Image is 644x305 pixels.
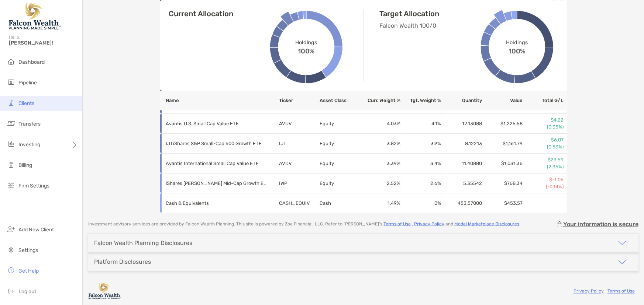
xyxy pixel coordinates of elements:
[523,183,564,190] p: (-0.14%)
[509,45,526,55] span: 100%
[380,9,494,18] h4: Target Allocation
[7,78,16,87] img: pipeline icon
[319,154,360,173] td: Equity
[18,80,37,86] span: Pipeline
[401,193,441,213] td: 0 %
[618,239,627,248] img: icon arrow
[319,114,360,134] td: Equity
[18,183,49,189] span: Firm Settings
[482,154,523,173] td: $1,031.36
[414,221,444,227] a: Privacy Policy
[401,114,441,134] td: 4.1 %
[482,173,523,193] td: $768.34
[360,154,401,173] td: 3.39 %
[401,173,441,193] td: 2.6 %
[7,57,16,66] img: dashboard icon
[7,266,16,275] img: get-help icon
[7,98,16,107] img: clients icon
[523,124,564,130] p: (0.35%)
[7,225,16,234] img: add_new_client icon
[166,139,269,148] p: IJTiShares S&P Small-Cap 600 Growth ETF
[360,134,401,154] td: 3.82 %
[166,179,269,188] p: iShares Russell Mid-Cap Growth ETF
[18,227,54,233] span: Add New Client
[454,221,519,227] a: Model Marketplace Disclosures
[574,289,604,294] a: Privacy Policy
[482,134,523,154] td: $1,161.79
[18,141,40,148] span: Investing
[295,39,317,45] span: Holdings
[88,283,121,299] img: company logo
[523,117,564,123] p: $4.22
[18,162,32,168] span: Billing
[298,45,315,55] span: 100%
[401,154,441,173] td: 3.4 %
[94,239,192,246] div: Falcon Wealth Planning Disclosures
[279,154,319,173] td: AVDV
[279,134,319,154] td: IJT
[442,114,482,134] td: 12.13088
[166,119,269,128] p: Avantis U.S. Small Cap Value ETF
[279,90,319,110] th: Ticker
[523,164,564,170] p: (2.35%)
[18,121,41,127] span: Transfers
[7,245,16,254] img: settings icon
[442,173,482,193] td: 5.35542
[523,137,564,143] p: $6.07
[523,157,564,163] p: $23.59
[166,199,269,208] p: Cash & Equivalents
[442,90,482,110] th: Quantity
[523,144,564,150] p: (0.53%)
[18,268,39,274] span: Get Help
[7,160,16,169] img: billing icon
[506,39,528,45] span: Holdings
[442,134,482,154] td: 8.12213
[18,247,38,253] span: Settings
[279,114,319,134] td: AVUV
[279,193,319,213] td: CASH_EQUIV
[380,21,494,30] p: Falcon Wealth 100/0
[482,193,523,213] td: $453.57
[18,59,45,65] span: Dashboard
[18,100,34,106] span: Clients
[7,181,16,190] img: firm-settings icon
[279,173,319,193] td: IWP
[88,221,520,227] p: Investment advisory services are provided by Falcon Wealth Planning . This site is powered by Zoe...
[7,119,16,128] img: transfers icon
[319,193,360,213] td: Cash
[9,3,61,29] img: Falcon Wealth Planning Logo
[360,114,401,134] td: 4.03 %
[442,154,482,173] td: 11.40880
[607,289,635,294] a: Terms of Use
[383,221,411,227] a: Terms of Use
[18,288,36,295] span: Log out
[166,159,269,168] p: Avantis International Small Cap Value ETF
[160,90,279,110] th: Name
[563,221,638,228] p: Your information is secure
[360,173,401,193] td: 2.52 %
[9,40,78,46] span: [PERSON_NAME]!
[360,90,401,110] th: Curr. Weight %
[482,90,523,110] th: Value
[618,258,627,267] img: icon arrow
[7,287,16,295] img: logout icon
[94,259,151,266] div: Platform Disclosures
[169,9,234,18] h4: Current Allocation
[523,176,564,183] p: $-1.05
[319,90,360,110] th: Asset Class
[523,90,566,110] th: Total G/L
[319,134,360,154] td: Equity
[7,140,16,148] img: investing icon
[360,193,401,213] td: 1.49 %
[482,114,523,134] td: $1,225.58
[401,134,441,154] td: 3.9 %
[442,193,482,213] td: 453.57000
[401,90,441,110] th: Tgt. Weight %
[319,173,360,193] td: Equity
